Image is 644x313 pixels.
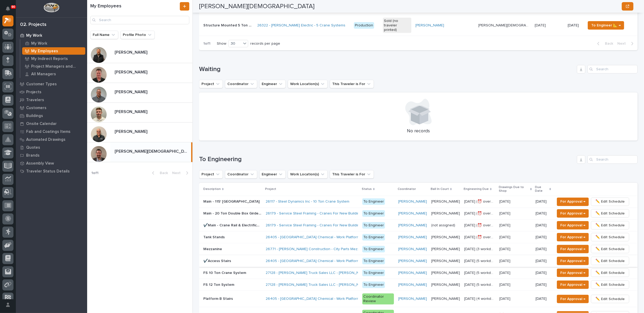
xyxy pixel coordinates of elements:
span: For Approval → [560,210,585,217]
button: For Approval → [557,198,589,206]
button: For Approval → [557,269,589,277]
span: For Approval → [560,234,585,240]
a: [PERSON_NAME] [398,223,427,228]
div: To Engineer [362,210,385,217]
button: For Approval → [557,233,589,241]
a: 26405 - [GEOGRAPHIC_DATA] Chemical - Work Platform [266,297,360,301]
span: For Approval → [560,222,585,228]
button: Coordinator [225,80,257,88]
span: ✏️ Edit Schedule [595,282,625,288]
p: records per page [250,41,280,46]
a: Projects [16,88,87,96]
p: Project [265,186,276,192]
p: Drawings Due to Shop [499,184,529,194]
a: [PERSON_NAME] [398,297,427,301]
p: Engineering Due [464,186,489,192]
p: [PERSON_NAME][DEMOGRAPHIC_DATA] [115,148,190,154]
span: Back [602,41,613,46]
span: For Approval → [560,282,585,288]
tr: ✔️Main - Crane Rail & Electrification✔️Main - Crane Rail & Electrification 26179 - Service Steel ... [199,219,638,231]
span: ✏️ Edit Schedule [595,198,625,205]
button: ✏️ Edit Schedule [591,269,629,277]
button: To Engineer 📐 → [588,21,624,30]
div: To Engineer [362,258,385,264]
div: Production [354,22,374,29]
p: [DATE] [536,259,551,263]
a: Buildings [16,112,87,120]
p: Fab and Coatings Items [26,129,70,134]
a: My Indirect Reports [20,55,87,62]
p: [DATE] [499,210,511,216]
span: For Approval → [560,296,585,302]
tr: MezzanineMezzanine 26771 - [PERSON_NAME] Construction - City Parts Mezzanine To Engineer[PERSON_N... [199,243,638,255]
p: Customer Types [26,82,57,87]
div: 02. Projects [20,22,46,28]
p: [DATE] [499,234,511,240]
p: Main - 20 Ton Double Box Girder Crane [203,210,262,216]
p: [PERSON_NAME] [115,49,148,55]
button: Coordinator [225,170,257,179]
button: Notifications [2,3,13,14]
p: Main - 115' [GEOGRAPHIC_DATA] [203,198,261,204]
span: ✏️ Edit Schedule [595,246,625,252]
p: [PERSON_NAME][DEMOGRAPHIC_DATA] [478,22,532,28]
p: All Managers [31,72,56,77]
a: 26179 - Service Steel Framing - Cranes For New Building [266,211,361,216]
button: ✏️ Edit Schedule [591,233,629,241]
p: 1 of 1 [199,37,215,50]
button: ✏️ Edit Schedule [591,281,629,289]
a: [PERSON_NAME][PERSON_NAME] [87,83,192,103]
a: [PERSON_NAME] [398,199,427,204]
a: 26405 - [GEOGRAPHIC_DATA] Chemical - Work Platform [266,235,360,240]
a: [PERSON_NAME] [398,235,427,240]
button: Full Name [90,31,118,39]
p: [DATE] [536,283,551,287]
p: [PERSON_NAME] [115,88,148,95]
button: For Approval → [557,245,589,253]
p: Tank Stands [203,234,226,240]
p: [DATE] [536,199,551,204]
button: Work Location(s) [288,170,328,179]
p: [DATE] [536,223,551,228]
input: Search [90,16,189,24]
h1: To Engineering [199,156,575,163]
p: My Indirect Reports [31,57,68,61]
p: Traveler Status Details [26,169,70,174]
p: Mezzanine [203,246,223,251]
input: Search [587,65,638,73]
a: [PERSON_NAME] [416,23,444,28]
tr: ✔️Access Stairs✔️Access Stairs 26405 - [GEOGRAPHIC_DATA] Chemical - Work Platform To Engineer[PER... [199,255,638,267]
div: 30 [229,41,241,46]
button: Back [148,171,170,175]
p: [DATE] [536,247,551,251]
p: Weston Hochstetler [431,270,461,275]
button: ✏️ Edit Schedule [591,245,629,253]
p: [DATE] [535,22,547,28]
p: Show [217,41,226,46]
a: Assembly View [16,159,87,167]
tr: Platform B StairsPlatform B Stairs 26405 - [GEOGRAPHIC_DATA] Chemical - Work Platform Coordinator... [199,291,638,307]
p: My Employees [31,49,58,54]
p: Onsite Calendar [26,122,57,126]
a: [PERSON_NAME][PERSON_NAME] [87,63,192,83]
p: [PERSON_NAME] [115,108,148,114]
a: 27128 - [PERSON_NAME] Truck Sales LLC - [PERSON_NAME] Systems [266,271,383,275]
tr: Main - 20 Ton Double Box Girder CraneMain - 20 Ton Double Box Girder Crane 26179 - Service Steel ... [199,208,638,219]
p: Brands [26,153,40,158]
a: My Work [16,31,87,39]
a: My Employees [20,47,87,55]
span: ✏️ Edit Schedule [595,258,625,264]
tr: FS 10 Ton Crane SystemFS 10 Ton Crane System 27128 - [PERSON_NAME] Truck Sales LLC - [PERSON_NAME... [199,267,638,279]
p: ✔️Access Stairs [203,258,232,263]
span: ✏️ Edit Schedule [595,296,625,302]
p: Projects [26,90,41,95]
button: ✏️ Edit Schedule [591,257,629,265]
p: Platform B Stairs [203,296,234,301]
button: Back [593,41,615,46]
button: Project [199,170,223,179]
a: 27128 - [PERSON_NAME] Truck Sales LLC - [PERSON_NAME] Systems [266,283,383,287]
div: To Engineer [362,198,385,205]
p: Customers [26,106,46,110]
button: This Traveler is For [330,80,374,88]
